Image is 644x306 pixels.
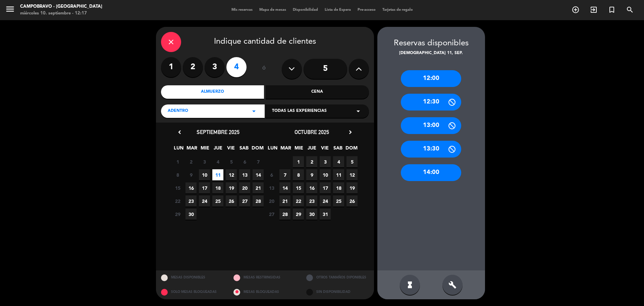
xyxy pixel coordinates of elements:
[406,281,414,289] i: hourglass_full
[156,270,229,285] div: MESAS DISPONIBLES
[199,144,210,155] span: MIE
[289,8,321,12] span: Disponibilidad
[306,169,317,180] span: 9
[377,37,485,50] div: Reservas disponibles
[626,6,634,14] i: search
[266,169,277,180] span: 6
[199,195,210,207] span: 24
[156,285,229,299] div: SOLO MESAS BLOQUEADAS
[161,32,369,52] div: Indique cantidad de clientes
[293,182,304,193] span: 15
[186,144,197,155] span: MAR
[172,195,183,207] span: 22
[253,182,264,193] span: 21
[401,94,461,111] div: 12:30
[346,195,358,207] span: 26
[226,195,237,207] span: 26
[199,182,210,193] span: 17
[321,8,354,12] span: Lista de Espera
[183,57,203,77] label: 2
[172,156,183,167] span: 1
[320,195,331,207] span: 24
[301,285,374,299] div: SIN DISPONIBILIDAD
[250,107,258,115] i: arrow_drop_down
[212,195,223,207] span: 25
[185,169,197,180] span: 9
[320,182,331,193] span: 17
[172,169,183,180] span: 8
[572,6,580,14] i: add_circle_outline
[279,209,290,220] span: 28
[20,10,102,17] div: miércoles 10. septiembre - 12:17
[293,209,304,220] span: 29
[176,129,183,136] i: chevron_left
[379,8,416,12] span: Tarjetas de regalo
[267,144,278,155] span: LUN
[293,144,304,155] span: MIE
[319,144,330,155] span: VIE
[239,156,250,167] span: 6
[272,108,327,115] span: Todas las experiencias
[293,156,304,167] span: 1
[401,164,461,181] div: 14:00
[239,182,250,193] span: 20
[253,169,264,180] span: 14
[279,195,290,207] span: 21
[5,4,15,14] i: menu
[226,169,237,180] span: 12
[266,182,277,193] span: 13
[228,270,301,285] div: MESAS RESTRINGIDAS
[185,209,197,220] span: 30
[306,182,317,193] span: 16
[346,182,358,193] span: 19
[401,70,461,87] div: 12:00
[347,129,354,136] i: chevron_right
[173,144,184,155] span: LUN
[252,144,263,155] span: DOM
[332,144,343,155] span: SAB
[212,182,223,193] span: 18
[253,57,275,81] div: ó
[266,85,369,99] div: Cena
[172,182,183,193] span: 15
[301,270,374,285] div: OTROS TAMAÑOS DIPONIBLES
[345,144,357,155] span: DOM
[266,209,277,220] span: 27
[199,169,210,180] span: 10
[306,209,317,220] span: 30
[448,281,457,289] i: build
[256,8,289,12] span: Mapa de mesas
[346,156,358,167] span: 5
[5,4,15,16] button: menu
[320,156,331,167] span: 3
[293,195,304,207] span: 22
[333,182,344,193] span: 18
[226,156,237,167] span: 5
[320,169,331,180] span: 10
[280,144,291,155] span: MAR
[226,182,237,193] span: 19
[185,156,197,167] span: 2
[608,6,616,14] i: turned_in_not
[266,195,277,207] span: 20
[197,129,239,135] span: septiembre 2025
[185,182,197,193] span: 16
[590,6,598,14] i: exit_to_app
[167,38,175,46] i: close
[225,144,236,155] span: VIE
[293,169,304,180] span: 8
[239,195,250,207] span: 27
[279,182,290,193] span: 14
[333,156,344,167] span: 4
[354,107,362,115] i: arrow_drop_down
[226,57,247,77] label: 4
[306,195,317,207] span: 23
[320,209,331,220] span: 31
[346,169,358,180] span: 12
[161,85,264,99] div: Almuerzo
[333,169,344,180] span: 11
[212,169,223,180] span: 11
[185,195,197,207] span: 23
[401,141,461,158] div: 13:30
[20,3,102,10] div: Campobravo - [GEOGRAPHIC_DATA]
